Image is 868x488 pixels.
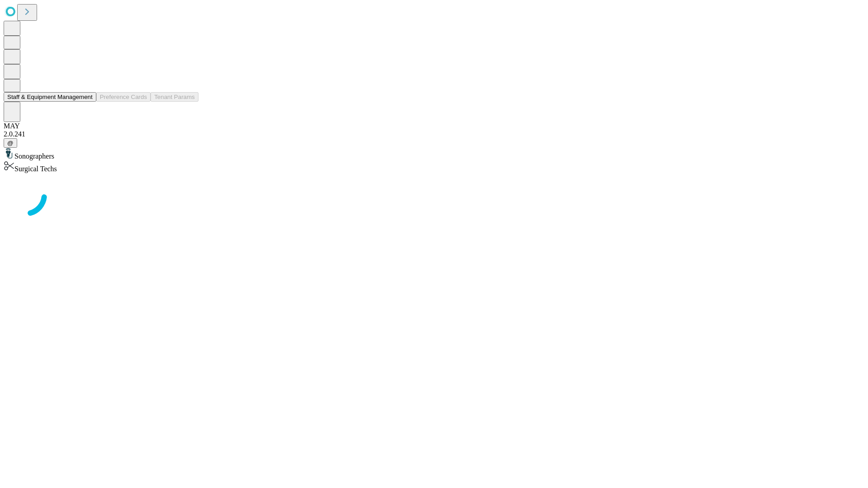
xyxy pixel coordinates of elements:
[151,92,198,102] button: Tenant Params
[4,148,864,160] div: Sonographers
[4,160,864,173] div: Surgical Techs
[4,122,864,130] div: MAY
[4,130,864,138] div: 2.0.241
[7,140,14,146] span: @
[4,92,96,102] button: Staff & Equipment Management
[96,92,151,102] button: Preference Cards
[4,138,17,148] button: @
